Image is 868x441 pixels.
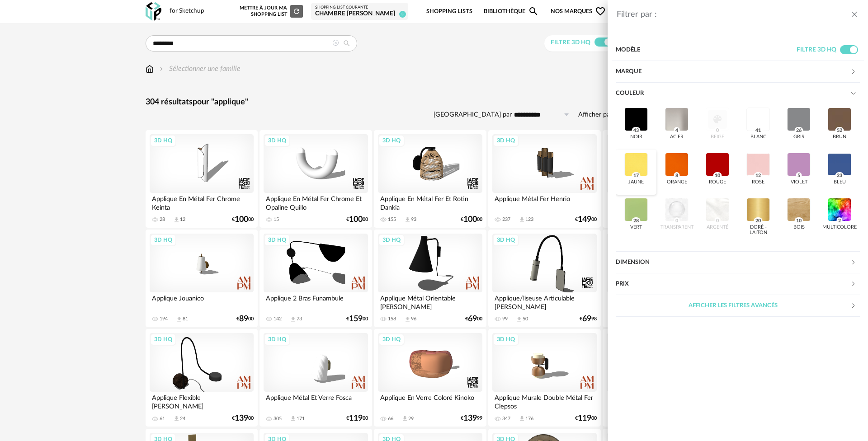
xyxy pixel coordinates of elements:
div: gris [793,134,804,140]
span: 52 [835,127,844,134]
span: 8 [674,172,680,179]
div: Modèle [616,39,797,61]
div: multicolore [822,225,857,230]
span: 12 [754,172,763,179]
div: Prix [616,273,850,295]
div: violet [791,179,807,185]
button: close drawer [850,9,859,21]
span: 5 [796,172,802,179]
div: Marque [616,61,860,83]
span: 10 [795,217,803,225]
div: vert [630,225,642,230]
span: 41 [754,127,763,134]
div: Dimension [616,252,850,273]
div: bois [793,225,805,230]
span: 20 [754,217,763,225]
div: acier [670,134,684,140]
div: Afficher les filtres avancés [616,295,860,317]
span: 2 [837,217,843,225]
div: orange [667,179,687,185]
span: 17 [632,172,641,179]
div: Afficher les filtres avancés [616,295,850,317]
div: jaune [628,179,644,185]
div: Couleur [616,83,860,104]
span: 4 [674,127,680,134]
div: rose [752,179,764,185]
div: Marque [616,61,850,83]
div: bleu [834,179,846,185]
div: blanc [750,134,766,140]
div: doré - laiton [741,225,776,236]
span: 28 [632,217,641,225]
div: Dimension [616,252,860,273]
span: 10 [713,172,722,179]
div: Prix [616,273,860,295]
div: brun [833,134,846,140]
span: Filtre 3D HQ [797,47,836,53]
span: 26 [795,127,803,134]
span: 23 [835,172,844,179]
span: 43 [632,127,641,134]
div: Couleur [616,83,850,104]
div: rouge [709,179,726,185]
div: noir [630,134,642,140]
div: Couleur [616,104,860,252]
div: Filtrer par : [617,9,850,20]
